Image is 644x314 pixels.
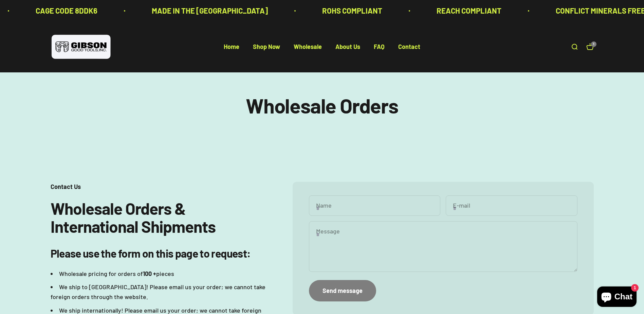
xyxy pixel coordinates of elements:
p: ROHS COMPLIANT [299,5,360,17]
h2: Wholesale Orders & International Shipments [51,199,265,235]
a: Home [224,43,239,51]
a: Contact [398,43,420,51]
a: Shop Now [253,43,280,51]
button: Send message [309,280,376,301]
h4: Please use the form on this page to request: [51,246,265,261]
inbox-online-store-chat: Shopify online store chat [595,286,639,309]
a: FAQ [374,43,385,51]
li: Wholesale pricing for orders of pieces [51,269,265,279]
p: REACH COMPLIANT [414,5,479,17]
a: Wholesale [294,43,322,51]
a: About Us [335,43,360,51]
p: CAGE CODE 8DDK6 [13,5,75,17]
p: MADE IN THE [GEOGRAPHIC_DATA] [129,5,245,17]
p: Contact Us [51,182,265,192]
cart-count: 1 [591,41,596,47]
li: We ship to [GEOGRAPHIC_DATA]! Please email us your order; we cannot take foreign orders through t... [51,282,265,302]
div: Send message [323,286,363,296]
p: CONFLICT MINERALS FREE [533,5,623,17]
h1: Wholesale Orders [51,94,594,117]
strong: 100 + [143,270,156,277]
